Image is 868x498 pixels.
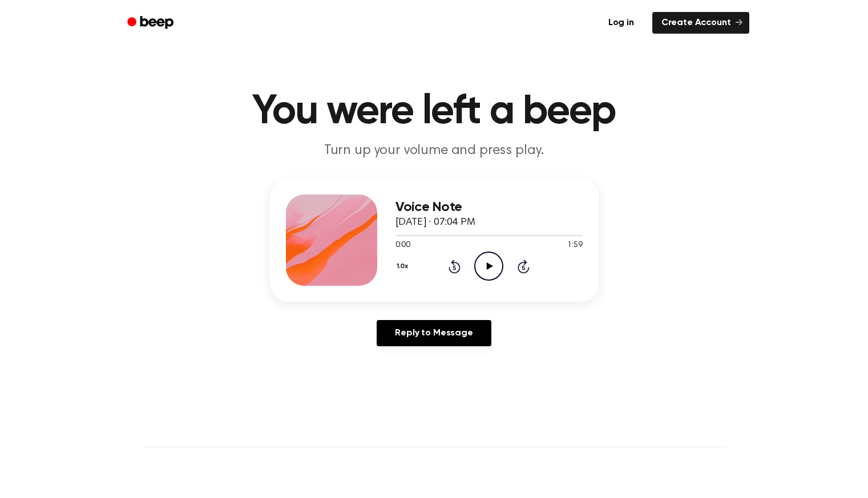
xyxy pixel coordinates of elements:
[395,200,583,215] h3: Voice Note
[567,240,582,252] span: 1:59
[395,257,413,276] button: 1.0x
[395,240,410,252] span: 0:00
[215,141,653,160] p: Turn up your volume and press play.
[652,12,749,34] a: Create Account
[395,217,475,228] span: [DATE] · 07:04 PM
[597,10,645,36] a: Log in
[142,91,726,132] h1: You were left a beep
[377,320,491,346] a: Reply to Message
[119,12,184,34] a: Beep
